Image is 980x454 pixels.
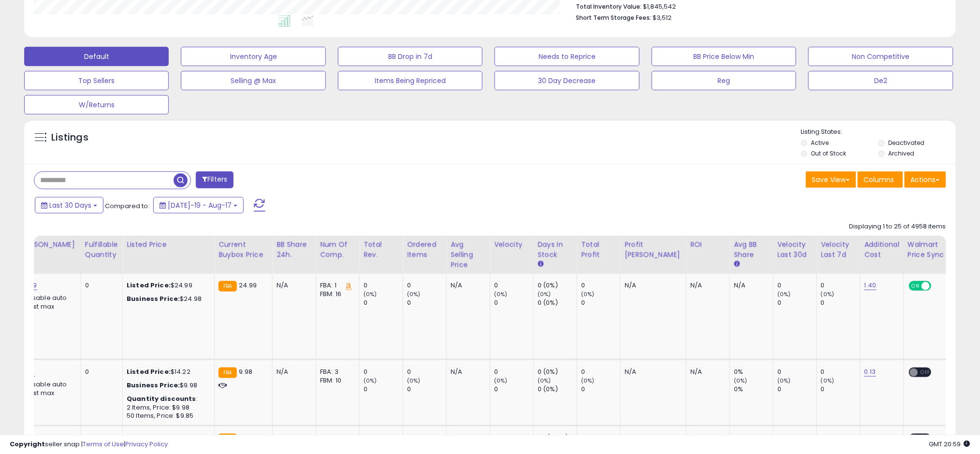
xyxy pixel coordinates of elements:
[364,385,403,394] div: 0
[364,281,403,290] div: 0
[734,260,740,269] small: Avg BB Share.
[538,240,573,260] div: Days In Stock
[127,381,207,390] div: $9.98
[338,71,483,90] button: Items Being Repriced
[168,200,232,210] span: [DATE]-19 - Aug-17
[821,377,834,384] small: (0%)
[734,377,747,384] small: (0%)
[407,281,446,290] div: 0
[105,201,149,211] span: Compared to:
[320,240,355,260] div: Num of Comp.
[494,298,533,307] div: 0
[690,240,726,250] div: ROI
[407,377,421,384] small: (0%)
[625,281,679,290] div: N/A
[777,385,817,394] div: 0
[364,240,399,260] div: Total Rev.
[734,368,773,376] div: 0%
[85,281,115,290] div: 0
[320,376,352,385] div: FBM: 10
[127,381,180,390] b: Business Price:
[19,292,73,311] div: Disable auto adjust max
[581,377,595,384] small: (0%)
[24,95,169,114] button: W/Returns
[181,71,325,90] button: Selling @ Max
[494,281,533,290] div: 0
[777,298,817,307] div: 0
[908,240,949,260] div: Walmart Price Sync
[407,368,446,376] div: 0
[494,240,529,250] div: Velocity
[196,171,234,188] button: Filters
[581,290,595,298] small: (0%)
[821,298,860,307] div: 0
[538,368,577,376] div: 0 (0%)
[625,240,682,260] div: Profit [PERSON_NAME]
[821,368,860,376] div: 0
[734,385,773,394] div: 0%
[277,368,308,376] div: N/A
[581,368,620,376] div: 0
[821,290,834,298] small: (0%)
[821,240,856,260] div: Velocity Last 7d
[407,298,446,307] div: 0
[364,368,403,376] div: 0
[888,149,914,157] label: Archived
[494,368,533,376] div: 0
[127,368,207,376] div: $14.22
[734,281,766,290] div: N/A
[576,14,651,22] b: Short Term Storage Fees:
[85,368,115,376] div: 0
[494,385,533,394] div: 0
[801,128,956,137] p: Listing States:
[35,197,103,213] button: Last 30 Days
[734,240,769,260] div: Avg BB Share
[811,139,829,147] label: Active
[364,298,403,307] div: 0
[905,171,946,188] button: Actions
[219,281,236,292] small: FBA
[127,281,207,290] div: $24.99
[320,368,352,376] div: FBA: 3
[538,385,577,394] div: 0 (0%)
[625,368,679,376] div: N/A
[495,71,639,90] button: 30 Day Decrease
[51,131,88,144] h5: Listings
[581,240,616,260] div: Total Profit
[127,367,171,376] b: Listed Price:
[24,47,169,66] button: Default
[127,294,180,303] b: Business Price:
[127,403,207,412] div: 2 Items, Price: $9.98
[127,412,207,421] div: 50 Items, Price: $9.85
[125,440,168,449] a: Privacy Policy
[127,240,210,250] div: Listed Price
[538,377,551,384] small: (0%)
[690,368,722,376] div: N/A
[538,298,577,307] div: 0 (0%)
[451,240,486,270] div: Avg Selling Price
[49,200,91,210] span: Last 30 Days
[494,290,508,298] small: (0%)
[652,47,796,66] button: BB Price Below Min
[858,171,903,188] button: Columns
[127,281,171,290] b: Listed Price:
[581,385,620,394] div: 0
[888,139,924,147] label: Deactivated
[19,379,73,397] div: Disable auto adjust max
[910,282,922,290] span: ON
[576,2,642,11] b: Total Inventory Value:
[338,47,483,66] button: BB Drop in 7d
[219,368,236,378] small: FBA
[407,290,421,298] small: (0%)
[407,385,446,394] div: 0
[239,367,253,376] span: 9.98
[153,197,244,213] button: [DATE]-19 - Aug-17
[538,260,543,269] small: Days In Stock.
[10,440,168,449] div: seller snap | |
[581,281,620,290] div: 0
[690,281,722,290] div: N/A
[777,240,813,260] div: Velocity Last 30d
[495,47,639,66] button: Needs to Reprice
[777,290,791,298] small: (0%)
[849,222,946,231] div: Displaying 1 to 25 of 4958 items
